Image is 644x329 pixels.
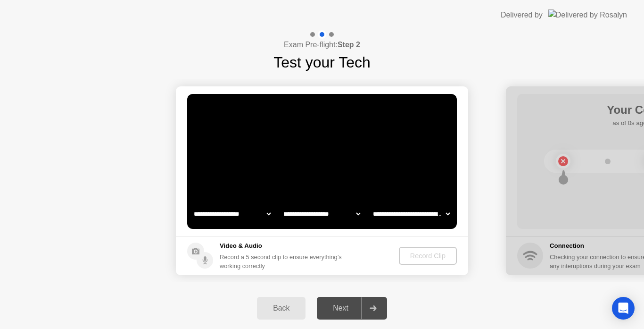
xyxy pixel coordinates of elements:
[612,297,635,320] div: Open Intercom Messenger
[399,247,457,265] button: Record Clip
[257,297,305,320] button: Back
[281,204,362,223] select: Available speakers
[403,252,453,260] div: Record Clip
[192,204,272,223] select: Available cameras
[320,304,362,312] div: Next
[317,297,387,320] button: Next
[548,9,627,20] img: Delivered by Rosalyn
[338,41,360,49] b: Step 2
[371,204,452,223] select: Available microphones
[273,51,371,74] h1: Test your Tech
[220,253,346,270] div: Record a 5 second clip to ensure everything’s working correctly
[260,304,303,312] div: Back
[220,241,346,251] h5: Video & Audio
[284,39,360,51] h4: Exam Pre-flight:
[501,9,543,21] div: Delivered by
